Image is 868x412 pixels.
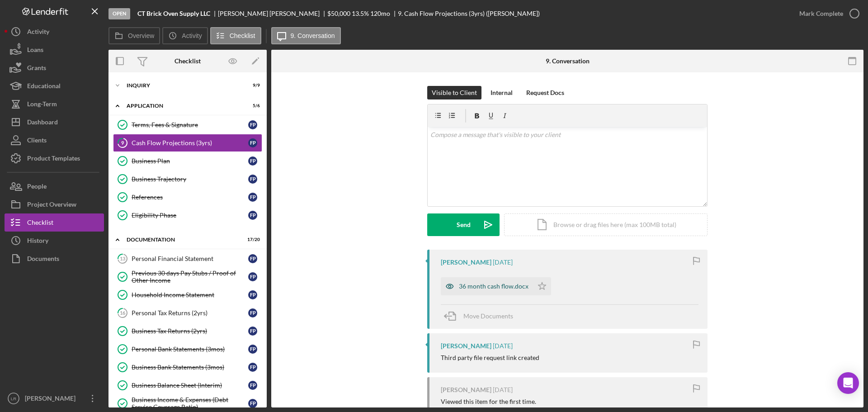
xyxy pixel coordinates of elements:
[5,59,104,77] button: Grants
[248,381,257,390] div: F P
[132,212,248,219] div: Eligibility Phase
[248,327,257,336] div: F P
[113,286,262,304] a: Household Income StatementFP
[5,95,104,113] a: Long-Term
[27,41,43,61] div: Loans
[113,322,262,340] a: Business Tax Returns (2yrs)FP
[27,59,46,79] div: Grants
[248,175,257,184] div: F P
[5,23,104,41] button: Activity
[5,149,104,167] button: Product Templates
[113,116,262,134] a: Terms, Fees & SignatureFP
[113,376,262,394] a: Business Balance Sheet (Interim)FP
[120,310,126,316] tspan: 16
[132,175,248,183] div: Business Trajectory
[398,10,540,17] div: 9. Cash Flow Projections (3yrs) ([PERSON_NAME])
[27,95,57,115] div: Long-Term
[132,346,248,353] div: Personal Bank Statements (3mos)
[432,86,477,99] div: Visible to Client
[27,149,80,170] div: Product Templates
[248,399,257,408] div: F P
[182,32,202,39] label: Activity
[248,120,257,129] div: F P
[327,9,350,17] span: $50,000
[441,386,491,393] div: [PERSON_NAME]
[127,237,237,242] div: Documentation
[132,255,248,262] div: Personal Financial Statement
[248,308,257,317] div: F P
[248,254,257,263] div: F P
[132,291,248,298] div: Household Income Statement
[132,121,248,128] div: Terms, Fees & Signature
[5,195,104,213] a: Project Overview
[546,57,590,65] div: 9. Conversation
[127,103,237,109] div: Application
[5,41,104,59] a: Loans
[121,140,124,146] tspan: 9
[113,358,262,376] a: Business Bank Statements (3mos)FP
[441,259,491,266] div: [PERSON_NAME]
[271,27,341,44] button: 9. Conversation
[486,86,517,99] button: Internal
[526,86,564,99] div: Request Docs
[5,77,104,95] a: Educational
[218,10,327,17] div: [PERSON_NAME] [PERSON_NAME]
[27,195,76,216] div: Project Overview
[244,103,260,109] div: 5 / 6
[370,10,390,17] div: 120 mo
[27,250,59,270] div: Documents
[837,372,859,394] div: Open Intercom Messenger
[113,134,262,152] a: 9Cash Flow Projections (3yrs)FP
[248,211,257,220] div: F P
[27,77,61,97] div: Educational
[5,177,104,195] button: People
[113,152,262,170] a: Business PlanFP
[27,232,48,252] div: History
[427,86,481,99] button: Visible to Client
[108,27,160,44] button: Overview
[5,113,104,131] button: Dashboard
[244,83,260,88] div: 9 / 9
[352,10,369,17] div: 13.5 %
[27,177,47,198] div: People
[441,398,536,405] div: Viewed this item for the first time.
[441,354,539,361] div: Third party file request link created
[5,232,104,250] button: History
[457,213,471,236] div: Send
[27,23,49,43] div: Activity
[441,277,551,295] button: 36 month cash flow.docx
[120,256,125,261] tspan: 13
[175,57,201,65] div: Checklist
[248,363,257,372] div: F P
[132,382,248,389] div: Business Balance Sheet (Interim)
[162,27,208,44] button: Activity
[11,396,16,401] text: LR
[291,32,335,39] label: 9. Conversation
[27,213,53,234] div: Checklist
[248,345,257,354] div: F P
[799,5,843,23] div: Mark Complete
[132,309,248,317] div: Personal Tax Returns (2yrs)
[5,131,104,149] button: Clients
[127,83,237,88] div: Inquiry
[5,250,104,268] a: Documents
[108,8,130,19] div: Open
[790,5,863,23] button: Mark Complete
[113,188,262,206] a: ReferencesFP
[248,156,257,166] div: F P
[132,139,248,147] div: Cash Flow Projections (3yrs)
[132,364,248,371] div: Business Bank Statements (3mos)
[459,283,528,290] div: 36 month cash flow.docx
[128,32,154,39] label: Overview
[132,327,248,335] div: Business Tax Returns (2yrs)
[5,213,104,232] button: Checklist
[463,312,513,320] span: Move Documents
[113,304,262,322] a: 16Personal Tax Returns (2yrs)FP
